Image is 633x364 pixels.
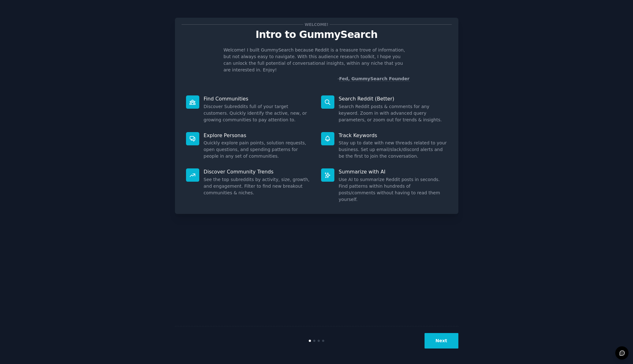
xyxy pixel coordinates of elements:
dd: Use AI to summarize Reddit posts in seconds. Find patterns within hundreds of posts/comments with... [339,176,447,203]
p: Track Keywords [339,132,447,139]
a: Fed, GummySearch Founder [339,76,410,82]
p: Welcome! I built GummySearch because Reddit is a treasure trove of information, but not always ea... [224,47,410,73]
p: Explore Personas [204,132,312,139]
span: Welcome! [303,21,329,28]
p: Summarize with AI [339,168,447,175]
p: Intro to GummySearch [182,29,452,40]
button: Next [425,333,458,349]
div: - [338,76,410,82]
dd: Discover Subreddits full of your target customers. Quickly identify the active, new, or growing c... [204,103,312,123]
dd: Search Reddit posts & comments for any keyword. Zoom in with advanced query parameters, or zoom o... [339,103,447,123]
dd: Stay up to date with new threads related to your business. Set up email/slack/discord alerts and ... [339,140,447,160]
p: Discover Community Trends [204,168,312,175]
dd: Quickly explore pain points, solution requests, open questions, and spending patterns for people ... [204,140,312,160]
p: Search Reddit (Better) [339,95,447,102]
p: Find Communities [204,95,312,102]
dd: See the top subreddits by activity, size, growth, and engagement. Filter to find new breakout com... [204,176,312,196]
